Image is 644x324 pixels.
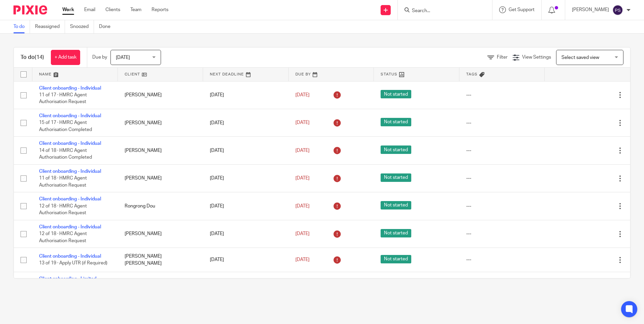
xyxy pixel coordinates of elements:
div: --- [466,147,538,154]
td: [PERSON_NAME] [PERSON_NAME] [118,248,203,272]
span: Not started [381,118,411,126]
a: To do [13,20,30,33]
a: Reports [152,6,168,13]
a: Email [84,6,95,13]
td: [PERSON_NAME] [118,220,203,248]
td: [DATE] [203,192,289,220]
td: [PERSON_NAME] [118,109,203,136]
a: Client onboarding - Individual [39,197,101,201]
span: 11 of 17 · HMRC Agent Authorisation Request [39,93,87,104]
span: View Settings [522,55,551,60]
span: Not started [381,201,411,209]
span: [DATE] [295,176,310,181]
span: Not started [381,173,411,182]
p: [PERSON_NAME] [572,6,609,13]
span: (14) [35,55,44,60]
td: [PERSON_NAME] [118,164,203,192]
a: Client onboarding - Individual [39,169,101,174]
span: 13 of 19 · Apply UTR (if Required) [39,261,107,266]
td: [PERSON_NAME] [118,81,203,109]
a: Client onboarding - Limited Company [39,277,96,288]
div: --- [466,203,538,209]
a: Done [99,20,116,33]
a: Clients [105,6,120,13]
span: Get Support [509,7,535,12]
img: svg%3E [612,5,623,15]
td: [DATE] [203,137,289,164]
img: Pixie [13,5,47,14]
td: [DATE] [203,164,289,192]
td: [DATE] [203,109,289,136]
span: [DATE] [116,55,130,60]
input: Search [411,8,472,14]
span: 14 of 18 · HMRC Agent Authorisation Completed [39,148,92,160]
span: [DATE] [295,148,310,153]
a: Client onboarding - Individual [39,141,101,146]
span: Filter [497,55,508,60]
span: Not started [381,90,411,98]
div: --- [466,256,538,263]
a: Client onboarding - Individual [39,114,101,118]
span: 12 of 18 · HMRC Agent Authorisation Request [39,204,87,216]
span: [DATE] [295,93,310,97]
span: 12 of 18 · HMRC Agent Authorisation Request [39,231,87,243]
td: [PERSON_NAME] [118,137,203,164]
a: + Add task [51,50,80,65]
a: Client onboarding - Individual [39,225,101,229]
a: Client onboarding - Individual [39,254,101,259]
td: [DATE] [203,220,289,248]
h1: To do [21,54,44,61]
span: Not started [381,145,411,154]
div: --- [466,230,538,237]
td: [DATE] [203,248,289,272]
td: [STREET_ADDRESS] Management Company Limited [118,272,203,306]
td: [DATE] [203,272,289,306]
span: 11 of 18 · HMRC Agent Authorisation Request [39,176,87,188]
span: 15 of 17 · HMRC Agent Authorisation Completed [39,121,92,132]
td: [DATE] [203,81,289,109]
span: Select saved view [561,55,599,60]
span: [DATE] [295,257,310,262]
span: Not started [381,255,411,263]
div: --- [466,92,538,98]
a: Client onboarding - Individual [39,86,101,91]
span: [DATE] [295,204,310,208]
p: Due by [92,54,107,61]
a: Team [130,6,141,13]
div: --- [466,120,538,126]
td: Rongrong Dou [118,192,203,220]
span: Tags [466,72,478,76]
div: --- [466,175,538,182]
a: Snoozed [70,20,94,33]
span: [DATE] [295,121,310,125]
a: Reassigned [35,20,65,33]
span: Not started [381,229,411,237]
span: [DATE] [295,231,310,236]
a: Work [62,6,74,13]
